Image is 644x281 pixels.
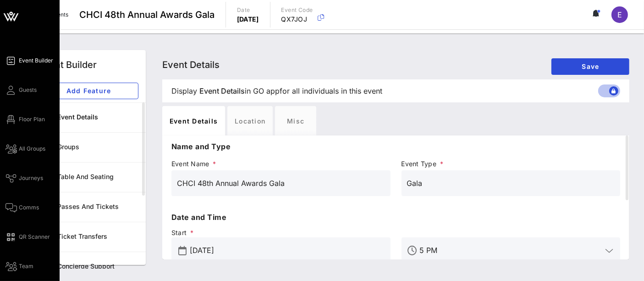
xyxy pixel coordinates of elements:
div: Event Details [162,106,225,135]
button: Save [551,58,629,75]
p: Name and Type [171,141,620,152]
span: E [617,10,622,19]
p: Event Code [281,6,313,15]
a: Journeys [6,173,43,184]
p: [DATE] [237,15,259,24]
div: Ticket Transfers [57,233,138,241]
span: Start [171,228,391,237]
div: Passes and Tickets [57,203,138,211]
span: Guests [19,86,37,94]
span: Team [19,262,33,270]
span: Save [559,62,622,70]
p: QX7JOJ [281,15,313,24]
div: Event Builder [39,58,97,72]
span: Event Builder [19,56,53,65]
span: Event Type [402,159,621,169]
div: Event Details [57,113,138,121]
a: Floor Plan [6,114,45,125]
a: Team [6,261,33,272]
a: Passes and Tickets [31,192,146,222]
span: Event Details [162,59,220,70]
span: Floor Plan [19,115,45,124]
span: QR Scanner [19,233,50,241]
div: Location [227,106,273,135]
p: Date and Time [171,212,620,223]
a: All Groups [6,143,45,154]
a: Guests [6,84,37,96]
a: Groups [31,132,146,162]
span: Comms [19,203,39,212]
div: Concierge Support [57,263,138,270]
span: for all individuals in this event [280,85,382,96]
span: Event Details [199,85,245,96]
button: Add Feature [39,83,138,99]
span: All Groups [19,145,45,153]
span: Display in GO app [171,85,382,96]
span: Journeys [19,174,43,182]
a: Table and Seating [31,162,146,192]
button: prepend icon [178,246,187,255]
a: Comms [6,202,39,213]
input: Start Date [190,243,385,258]
a: Ticket Transfers [31,222,146,252]
a: QR Scanner [6,231,50,242]
a: Event Builder [6,55,53,66]
span: Event Name [171,159,391,169]
input: Event Name [177,176,385,191]
div: E [611,6,628,23]
span: Add Feature [46,87,131,95]
div: Table and Seating [57,173,138,181]
a: Event Details [31,102,146,132]
p: Date [237,6,259,15]
input: Start Time [420,243,602,258]
span: CHCI 48th Annual Awards Gala [79,8,215,22]
div: Misc [275,106,316,135]
input: Event Type [407,176,615,191]
div: Groups [57,143,138,151]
